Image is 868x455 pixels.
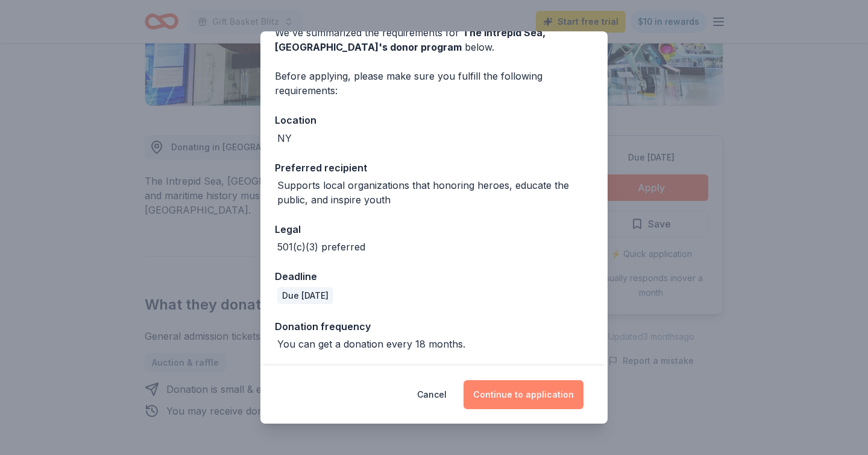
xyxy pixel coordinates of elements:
[277,337,465,351] div: You can get a donation every 18 months.
[417,380,447,409] button: Cancel
[277,287,333,304] div: Due [DATE]
[275,221,593,237] div: Legal
[464,380,583,409] button: Continue to application
[275,112,593,128] div: Location
[275,69,593,98] div: Before applying, please make sure you fulfill the following requirements:
[277,178,593,207] div: Supports local organizations that honoring heroes, educate the public, and inspire youth
[277,131,292,145] div: NY
[275,160,593,176] div: Preferred recipient
[275,319,593,334] div: Donation frequency
[275,269,593,284] div: Deadline
[277,240,365,254] div: 501(c)(3) preferred
[275,25,593,54] div: We've summarized the requirements for below.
